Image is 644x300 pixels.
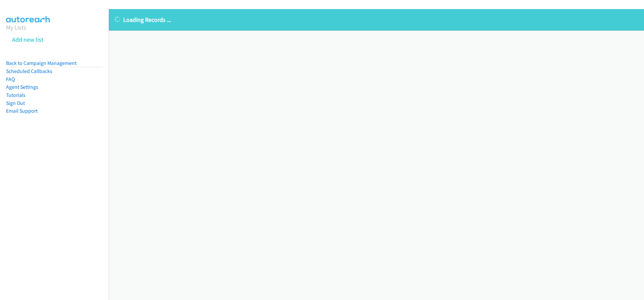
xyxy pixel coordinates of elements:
[6,76,15,82] a: FAQ
[6,100,25,106] a: Sign Out
[6,68,52,74] a: Scheduled Callbacks
[115,15,638,24] p: Loading Records ...
[12,36,43,43] a: Add new list
[6,92,26,98] a: Tutorials
[6,84,38,90] a: Agent Settings
[6,24,26,31] a: My Lists
[6,60,77,66] a: Back to Campaign Management
[6,108,38,114] a: Email Support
